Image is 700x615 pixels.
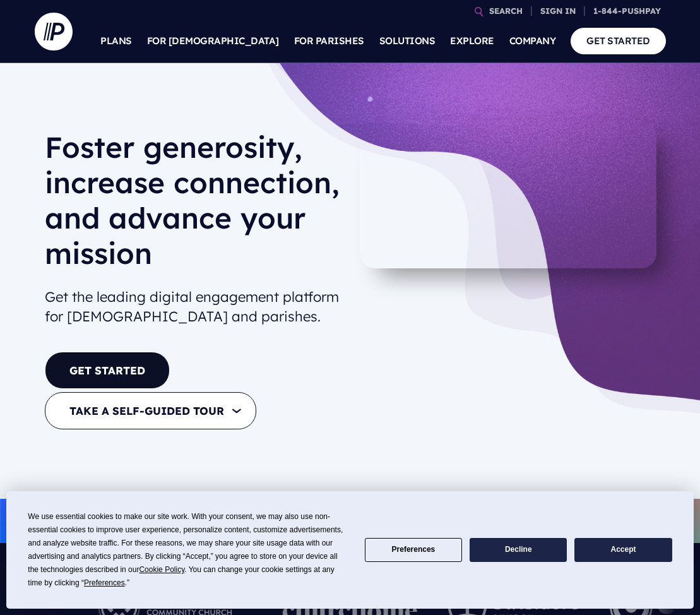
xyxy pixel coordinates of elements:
[45,392,256,429] button: TAKE A SELF-GUIDED TOUR
[571,28,666,54] a: GET STARTED
[45,129,340,281] h1: Foster generosity, increase connection, and advance your mission
[365,538,462,563] button: Preferences
[147,19,279,63] a: FOR [DEMOGRAPHIC_DATA]
[509,19,556,63] a: COMPANY
[470,538,567,563] button: Decline
[45,352,170,389] a: GET STARTED
[574,538,672,563] button: Accept
[450,19,494,63] a: EXPLORE
[6,491,694,609] div: Cookie Consent Prompt
[28,510,349,590] div: We use essential cookies to make our site work. With your consent, we may also use non-essential ...
[100,19,132,63] a: PLANS
[139,565,184,574] span: Cookie Policy
[294,19,364,63] a: FOR PARISHES
[84,578,125,587] span: Preferences
[379,19,436,63] a: SOLUTIONS
[45,282,340,331] h2: Get the leading digital engagement platform for [DEMOGRAPHIC_DATA] and parishes.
